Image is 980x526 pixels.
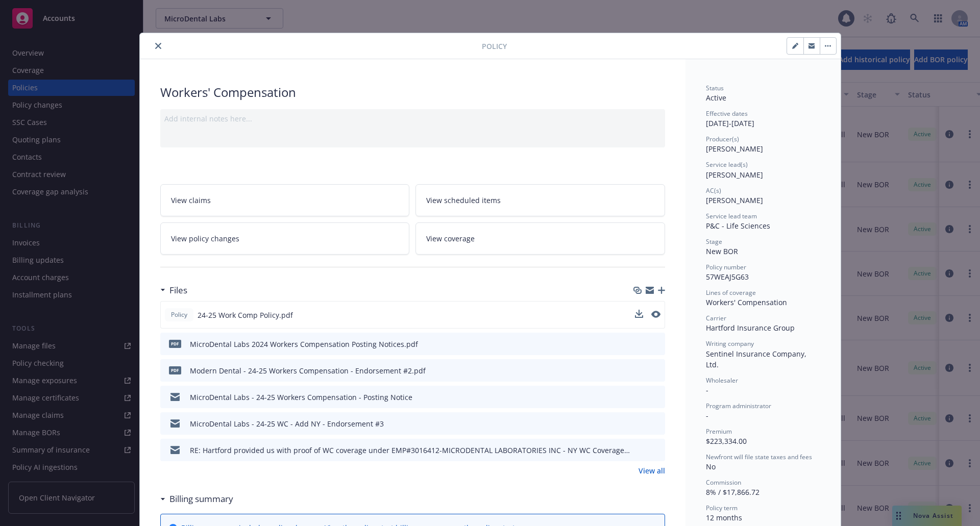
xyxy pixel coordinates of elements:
span: View coverage [426,233,475,244]
button: download file [635,418,644,429]
span: Policy term [706,504,738,512]
button: close [152,40,164,52]
button: preview file [652,339,661,349]
span: Policy number [706,263,746,271]
div: Modern Dental - 24-25 Workers Compensation - Endorsement #2.pdf [190,365,426,376]
span: Newfront will file state taxes and fees [706,453,812,461]
span: View scheduled items [426,195,501,206]
span: Service lead team [706,212,757,220]
span: View policy changes [171,233,239,244]
button: preview file [652,365,661,376]
a: View claims [160,184,410,216]
a: View scheduled items [415,184,665,216]
div: Add internal notes here... [164,113,661,124]
span: - [706,385,708,395]
a: View all [639,465,665,476]
div: Files [160,284,187,297]
span: 8% / $17,866.72 [706,487,759,497]
span: Hartford Insurance Group [706,323,795,333]
span: Stage [706,237,722,246]
span: Carrier [706,314,726,322]
button: download file [635,339,644,349]
div: Workers' Compensation [706,297,820,308]
span: pdf [169,340,181,347]
button: preview file [651,311,660,318]
div: MicroDental Labs - 24-25 WC - Add NY - Endorsement #3 [190,418,384,429]
span: pdf [169,366,181,374]
span: Lines of coverage [706,288,756,297]
button: download file [635,310,643,320]
span: Program administrator [706,402,771,410]
span: Status [706,84,724,92]
span: View claims [171,195,211,206]
div: MicroDental Labs 2024 Workers Compensation Posting Notices.pdf [190,339,418,349]
span: 12 months [706,513,742,522]
span: Commission [706,478,741,487]
span: [PERSON_NAME] [706,195,763,205]
span: [PERSON_NAME] [706,170,763,180]
span: - [706,411,708,420]
span: Active [706,93,726,103]
button: preview file [652,418,661,429]
h3: Billing summary [169,492,233,506]
div: MicroDental Labs - 24-25 Workers Compensation - Posting Notice [190,392,412,403]
span: AC(s) [706,186,721,195]
span: Effective dates [706,109,748,118]
span: Policy [482,41,507,52]
div: RE: Hartford provided us with proof of WC coverage under EMP#3016412-MICRODENTAL LABORATORIES INC... [190,445,631,456]
h3: Files [169,284,187,297]
button: preview file [651,310,660,320]
span: New BOR [706,246,738,256]
span: 57WEAJ5G63 [706,272,749,282]
span: 24-25 Work Comp Policy.pdf [198,310,293,320]
button: preview file [652,392,661,403]
button: preview file [652,445,661,456]
button: download file [635,392,644,403]
span: Service lead(s) [706,160,748,169]
span: No [706,462,716,471]
div: [DATE] - [DATE] [706,109,820,129]
a: View coverage [415,222,665,255]
span: Policy [169,310,189,319]
span: $223,334.00 [706,436,747,446]
span: Premium [706,427,732,436]
button: download file [635,445,644,456]
div: Workers' Compensation [160,84,665,101]
span: P&C - Life Sciences [706,221,770,231]
span: [PERSON_NAME] [706,144,763,154]
a: View policy changes [160,222,410,255]
span: Sentinel Insurance Company, Ltd. [706,349,808,369]
div: Billing summary [160,492,233,506]
button: download file [635,310,643,318]
button: download file [635,365,644,376]
span: Producer(s) [706,135,739,143]
span: Writing company [706,339,754,348]
span: Wholesaler [706,376,738,385]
